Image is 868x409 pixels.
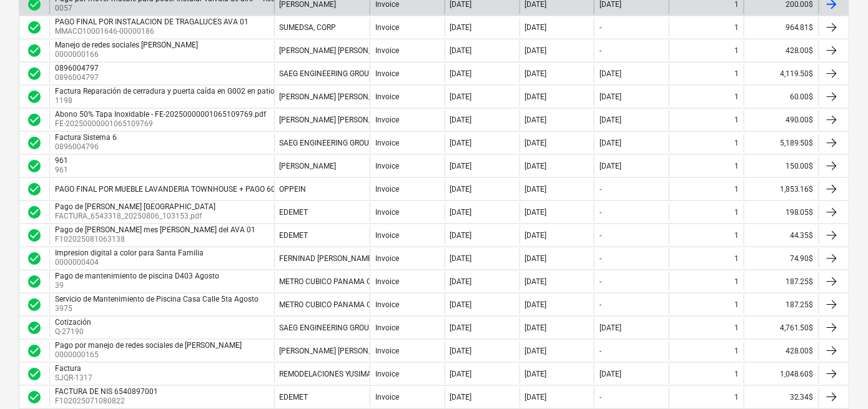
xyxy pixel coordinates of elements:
[599,347,601,355] div: -
[525,370,547,378] div: [DATE]
[55,17,249,26] div: PAGO FINAL POR INSTALACION DE TRAGALUCES AVA 01
[744,272,819,292] div: 187.25$
[525,277,547,286] div: [DATE]
[55,87,300,96] div: Factura Reparación de cerradura y puerta caída en G002 en patio interno
[375,116,399,124] div: Invoice
[525,300,547,309] div: [DATE]
[55,387,158,396] div: FACTURA DE NIS 6540897001
[599,393,601,402] div: -
[599,323,621,332] div: [DATE]
[450,254,472,263] div: [DATE]
[375,393,399,402] div: Invoice
[734,92,739,101] div: 1
[280,139,375,147] div: SAEG ENGINEERING GROUP
[27,228,42,243] span: check_circle
[55,272,219,280] div: Pago de mantenimiento de piscina D403 Agosto
[55,185,400,194] div: PAGO FINAL POR MUEBLE LAVANDERIA TOWNHOUSE + PAGO 60% POR PUERTA DE REFRI ADICIONAL
[450,277,472,286] div: [DATE]
[806,349,868,409] iframe: Chat Widget
[734,231,739,240] div: 1
[55,327,94,337] p: Q-27190
[27,390,42,405] div: Invoice was approved
[280,347,395,355] div: [PERSON_NAME] [PERSON_NAME]
[280,46,395,55] div: [PERSON_NAME] [PERSON_NAME]
[55,110,266,119] div: Abono 50% Tapa Inoxidable - FE-20250000001065109769.pdf
[450,162,472,170] div: [DATE]
[27,251,42,266] div: Invoice was approved
[280,393,308,402] div: EDEMET
[27,136,42,150] span: check_circle
[734,185,739,194] div: 1
[525,162,547,170] div: [DATE]
[55,295,259,303] div: Servicio de Mantenimiento de Piscina Casa Calle 5ta Agosto
[734,393,739,402] div: 1
[55,280,222,291] p: 39
[525,69,547,78] div: [DATE]
[599,277,601,286] div: -
[280,254,375,263] div: FERNINAD [PERSON_NAME]
[27,66,42,81] div: Invoice was approved
[599,208,601,217] div: -
[27,182,42,197] span: check_circle
[525,347,547,355] div: [DATE]
[55,364,90,373] div: Factura
[280,92,395,101] div: [PERSON_NAME] [PERSON_NAME]
[375,254,399,263] div: Invoice
[55,341,242,350] div: Pago por manejo de redes sociales de [PERSON_NAME]
[599,116,621,124] div: [DATE]
[27,205,42,220] span: check_circle
[525,185,547,194] div: [DATE]
[27,89,42,104] div: Invoice was approved
[55,350,244,360] p: 0000000165
[599,69,621,78] div: [DATE]
[55,72,101,83] p: 0896004797
[744,225,819,245] div: 44.35$
[525,208,547,217] div: [DATE]
[525,323,547,332] div: [DATE]
[55,303,261,314] p: 3975
[55,156,68,165] div: 961
[744,17,819,37] div: 964.81$
[734,139,739,147] div: 1
[450,92,472,101] div: [DATE]
[55,211,218,222] p: FACTURA_6543318_20250806_103153.pdf
[27,274,42,289] span: check_circle
[280,370,377,378] div: REMODELACIONES YUSIMAR
[55,396,160,407] p: F102025071080822
[450,370,472,378] div: [DATE]
[744,249,819,269] div: 74.90$
[27,159,42,174] span: check_circle
[450,185,472,194] div: [DATE]
[375,162,399,170] div: Invoice
[375,347,399,355] div: Invoice
[280,231,308,240] div: EDEMET
[525,46,547,55] div: [DATE]
[599,162,621,170] div: [DATE]
[27,274,42,289] div: Invoice was approved
[744,133,819,153] div: 5,189.50$
[734,162,739,170] div: 1
[450,69,472,78] div: [DATE]
[450,116,472,124] div: [DATE]
[55,41,198,49] div: Manejo de redes sociales [PERSON_NAME]
[525,139,547,147] div: [DATE]
[375,23,399,32] div: Invoice
[55,142,119,152] p: 0896004796
[27,343,42,358] div: Invoice was approved
[734,46,739,55] div: 1
[27,159,42,174] div: Invoice was approved
[280,162,337,170] div: [PERSON_NAME]
[744,156,819,176] div: 150.00$
[599,254,601,263] div: -
[375,69,399,78] div: Invoice
[744,387,819,407] div: 32.34$
[55,133,117,142] div: Factura Sistema 6
[375,277,399,286] div: Invoice
[27,251,42,266] span: check_circle
[27,112,42,127] div: Invoice was approved
[450,139,472,147] div: [DATE]
[27,136,42,150] div: Invoice was approved
[27,367,42,382] div: Invoice was approved
[55,119,269,129] p: FE-20250000001065109769
[280,116,395,124] div: [PERSON_NAME] [PERSON_NAME]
